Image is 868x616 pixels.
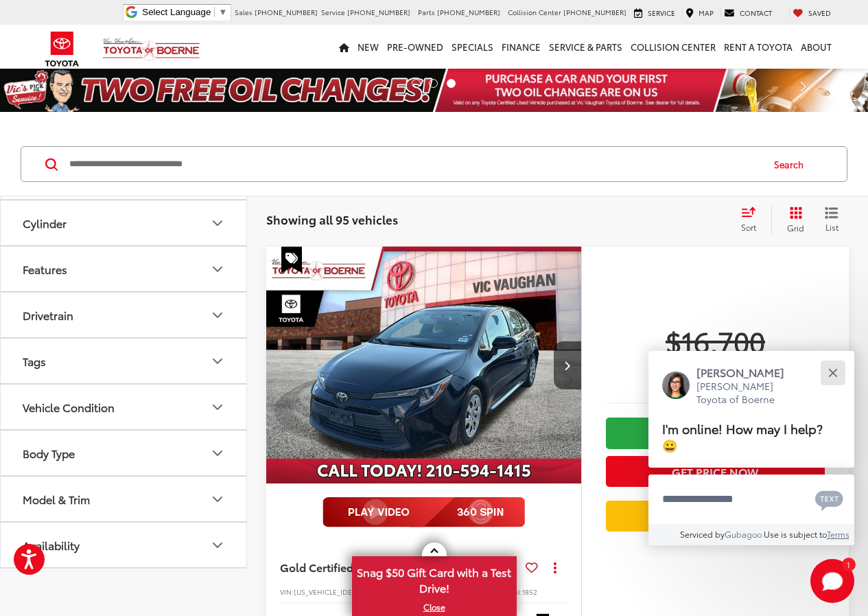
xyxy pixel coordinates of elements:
[554,341,581,389] button: Next image
[680,528,725,540] span: Serviced by
[725,528,764,540] a: Gubagoo.
[255,7,318,17] span: [PHONE_NUMBER]
[696,380,798,407] p: [PERSON_NAME] Toyota of Boerne
[648,8,675,18] span: Service
[266,247,583,483] div: 2024 Toyota Corolla LE 0
[797,25,836,69] a: About
[662,419,823,454] span: I'm online! How may I help? 😀
[1,293,248,337] button: DrivetrainDrivetrain
[787,222,804,233] span: Grid
[808,8,831,18] span: Saved
[740,8,772,18] span: Contact
[1,247,248,291] button: FeaturesFeatures
[209,491,226,507] div: Model & Trim
[322,497,525,527] img: full motion video
[218,7,227,17] span: ▼
[266,211,398,227] span: Showing all 95 vehicles
[734,206,771,233] button: Select sort value
[209,353,226,369] div: Tags
[23,354,46,367] div: Tags
[815,489,843,511] svg: Text
[626,25,720,69] a: Collision Center
[418,7,435,17] span: Parts
[209,399,226,415] div: Vehicle Condition
[209,261,226,277] div: Features
[437,7,500,17] span: [PHONE_NUMBER]
[281,247,302,273] span: Special
[209,445,226,461] div: Body Type
[347,7,410,17] span: [PHONE_NUMBER]
[68,148,761,181] input: Search by Make, Model, or Keyword
[36,27,88,71] img: Toyota
[648,351,854,545] div: Close[PERSON_NAME][PERSON_NAME] Toyota of BoerneI'm online! How may I help? 😀Type your messageCha...
[235,7,253,17] span: Sales
[606,501,825,532] a: Value Your Trade
[648,475,854,524] textarea: Type your message
[1,339,248,383] button: TagsTags
[102,37,200,61] img: Vic Vaughan Toyota of Boerne
[23,446,75,459] div: Body Type
[383,25,447,69] a: Pre-Owned
[23,538,80,551] div: Availability
[209,537,226,554] div: Availability
[825,221,838,233] span: List
[209,307,226,323] div: Drivetrain
[606,418,825,448] a: Check Availability
[280,560,520,575] a: Gold Certified2024Toyota CorollaLE
[1,201,248,245] button: CylinderCylinder
[543,555,567,579] button: Actions
[827,528,849,540] a: Terms
[335,25,353,69] a: Home
[741,221,756,233] span: Sort
[353,558,515,600] span: Snag $50 Gift Card with a Test Drive!
[606,323,825,358] span: $16,700
[696,365,798,380] p: [PERSON_NAME]
[771,206,814,233] button: Grid View
[353,25,383,69] a: New
[789,8,834,19] a: My Saved Vehicles
[522,586,537,597] span: 1852
[545,25,626,69] a: Service & Parts: Opens in a new tab
[682,8,717,19] a: Map
[447,25,497,69] a: Specials
[720,8,775,19] a: Contact
[142,7,227,17] a: Select Language​
[606,456,825,487] button: Get Price Now
[280,586,294,597] span: VIN:
[23,262,67,275] div: Features
[497,25,545,69] a: Finance
[818,358,847,387] button: Close
[810,559,854,603] button: Toggle Chat Window
[847,561,850,567] span: 1
[720,25,797,69] a: Rent a Toyota
[266,247,583,484] img: 2024 Toyota Corolla LE
[142,7,211,17] span: Select Language
[761,147,823,181] button: Search
[810,559,854,603] svg: Start Chat
[266,247,583,483] a: 2024 Toyota Corolla LE2024 Toyota Corolla LE2024 Toyota Corolla LE2024 Toyota Corolla LE
[1,523,248,567] button: AvailabilityAvailability
[23,216,67,229] div: Cylinder
[1,385,248,429] button: Vehicle ConditionVehicle Condition
[23,308,73,321] div: Drivetrain
[699,8,714,18] span: Map
[811,483,847,514] button: Chat with SMS
[554,562,556,573] span: dropdown dots
[764,528,827,540] span: Use is subject to
[209,215,226,231] div: Cylinder
[280,559,353,575] span: Gold Certified
[294,586,430,597] span: [US_VEHICLE_IDENTIFICATION_NUMBER]
[606,365,825,378] span: [DATE] Price:
[1,431,248,475] button: Body TypeBody Type
[321,7,345,17] span: Service
[1,477,248,521] button: Model & TrimModel & Trim
[814,206,849,233] button: List View
[23,492,90,505] div: Model & Trim
[23,400,115,413] div: Vehicle Condition
[631,8,679,19] a: Service
[508,7,561,17] span: Collision Center
[563,7,626,17] span: [PHONE_NUMBER]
